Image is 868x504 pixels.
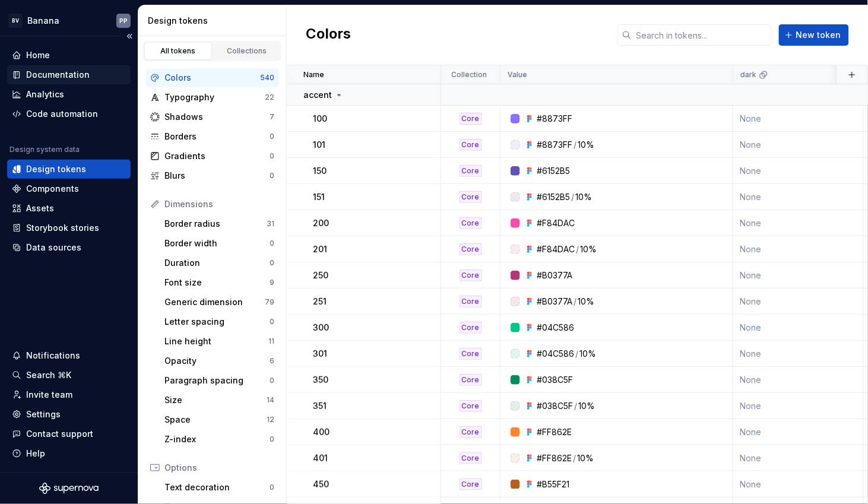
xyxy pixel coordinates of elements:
a: Data sources [7,238,131,257]
p: 101 [313,139,325,151]
a: Shadows7 [145,107,279,126]
a: Borders0 [145,127,279,146]
a: Border width0 [160,234,279,253]
p: Name [303,70,324,80]
div: Search ⌘K [26,369,71,381]
a: Text decoration0 [160,478,279,497]
div: Design tokens [148,15,281,27]
div: / [571,191,574,203]
a: Blurs0 [145,166,279,185]
td: None [733,236,864,262]
div: Core [460,191,482,203]
a: Letter spacing0 [160,312,279,331]
div: 10% [578,400,595,412]
div: #8873FF [537,139,572,151]
div: Data sources [26,242,81,253]
button: Notifications [7,346,131,365]
div: Code automation [26,108,98,120]
div: 10% [577,452,594,464]
div: #B55F21 [537,478,569,490]
a: Analytics [7,85,131,104]
div: Line height [164,335,268,347]
div: Colors [164,72,260,84]
div: Core [460,374,482,386]
div: 10% [578,139,594,151]
svg: Supernova Logo [39,483,99,495]
a: Line height11 [160,332,279,351]
a: Z-index0 [160,430,279,449]
td: None [733,393,864,419]
div: 10% [578,296,594,308]
div: Gradients [164,150,270,162]
span: New token [796,29,841,41]
a: Paragraph spacing0 [160,371,279,390]
a: Font size9 [160,273,279,292]
div: / [574,296,576,308]
p: accent [303,89,332,101]
td: None [733,471,864,497]
a: Storybook stories [7,218,131,237]
div: 10% [580,243,597,255]
div: Invite team [26,389,72,401]
td: None [733,158,864,184]
div: Core [460,243,482,255]
a: Home [7,46,131,65]
button: Help [7,444,131,463]
div: / [574,400,577,412]
p: 400 [313,426,330,438]
p: 401 [313,452,328,464]
div: 7 [270,112,274,122]
div: Help [26,448,45,459]
td: None [733,419,864,445]
td: None [733,341,864,367]
div: Opacity [164,355,270,367]
a: Colors540 [145,68,279,87]
p: 201 [313,243,327,255]
td: None [733,315,864,341]
div: 0 [270,132,274,141]
div: Space [164,414,267,426]
td: None [733,289,864,315]
div: Border radius [164,218,267,230]
div: Core [460,296,482,308]
p: 150 [313,165,327,177]
div: 0 [270,435,274,444]
div: Duration [164,257,270,269]
div: Settings [26,408,61,420]
button: Contact support [7,424,131,443]
a: Size14 [160,391,279,410]
div: Collections [217,46,277,56]
div: 0 [270,151,274,161]
div: Z-index [164,433,270,445]
p: 300 [313,322,329,334]
button: BVBananaPP [2,8,135,33]
div: Core [460,348,482,360]
div: / [574,139,576,151]
div: Design system data [9,145,80,154]
button: Search ⌘K [7,366,131,385]
p: Value [508,70,527,80]
div: Letter spacing [164,316,270,328]
div: / [575,348,578,360]
a: Invite team [7,385,131,404]
div: Blurs [164,170,270,182]
a: Typography22 [145,88,279,107]
div: Core [460,165,482,177]
div: Font size [164,277,270,289]
div: 0 [270,483,274,492]
a: Duration0 [160,253,279,272]
div: #038C5F [537,374,573,386]
div: #6152B5 [537,165,570,177]
a: Design tokens [7,160,131,179]
div: Borders [164,131,270,142]
div: 14 [267,395,274,405]
div: #B0377A [537,270,572,281]
div: 0 [270,376,274,385]
div: Typography [164,91,265,103]
div: Core [460,400,482,412]
div: 540 [260,73,274,83]
div: Shadows [164,111,270,123]
p: 450 [313,478,329,490]
div: 9 [270,278,274,287]
p: 250 [313,270,328,281]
